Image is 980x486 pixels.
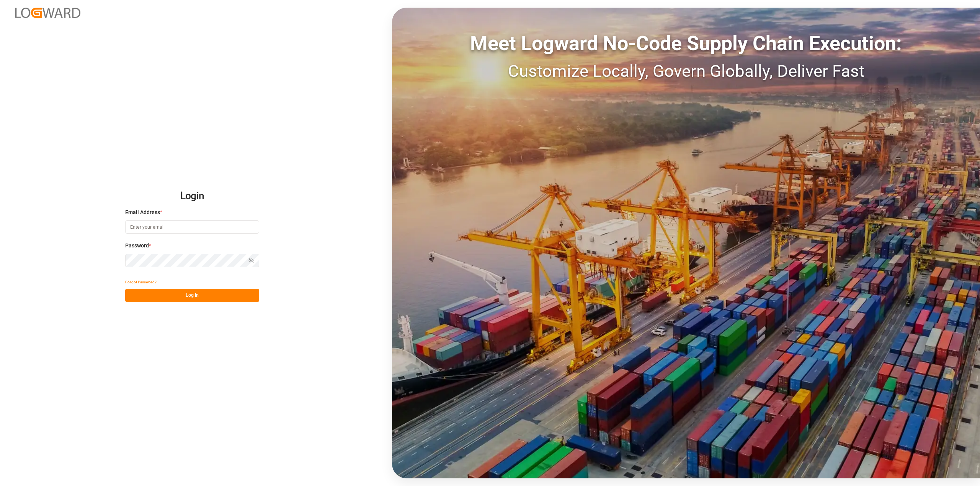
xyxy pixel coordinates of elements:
img: Logward_new_orange.png [15,8,80,18]
div: Customize Locally, Govern Globally, Deliver Fast [392,59,980,84]
h2: Login [125,184,259,208]
div: Meet Logward No-Code Supply Chain Execution: [392,29,980,59]
input: Enter your email [125,220,259,234]
button: Log In [125,289,259,302]
span: Password [125,242,149,250]
span: Email Address [125,208,160,216]
button: Forgot Password? [125,275,157,289]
